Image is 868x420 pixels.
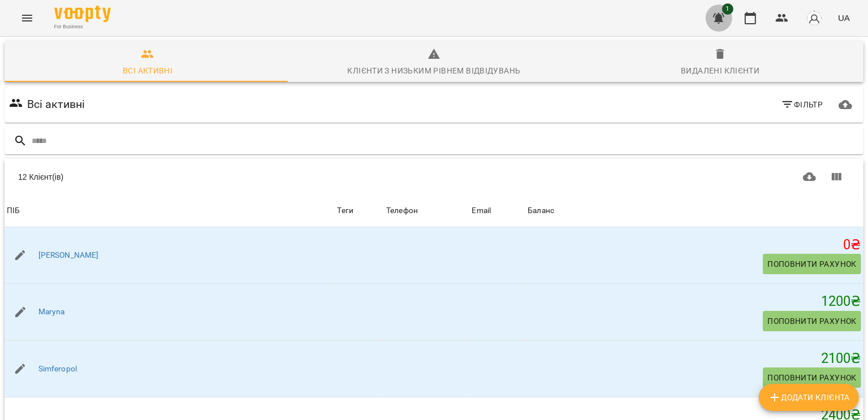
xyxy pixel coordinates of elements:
span: Поповнити рахунок [767,371,857,384]
div: Sort [386,204,418,218]
div: Всі активні [123,64,172,77]
div: Теги [338,204,382,218]
div: Sort [528,204,554,218]
h5: 1200 ₴ [528,293,861,310]
span: UA [838,12,850,24]
a: Maryna [38,306,65,318]
button: Фільтр [776,94,828,115]
a: [PERSON_NAME] [38,250,99,261]
div: Телефон [386,204,418,218]
span: Email [472,204,524,218]
span: 1 [722,3,733,15]
button: Додати клієнта [759,384,859,411]
span: ПІБ [7,204,333,218]
div: Баланс [528,204,554,218]
button: Показати колонки [823,163,850,190]
span: Поповнити рахунок [767,257,857,271]
span: Поповнити рахунок [767,314,857,328]
div: Sort [472,204,491,218]
button: UA [834,7,854,28]
div: 12 Клієнт(ів) [18,171,430,183]
span: Телефон [386,204,467,218]
button: Поповнити рахунок [763,367,861,388]
div: ПІБ [7,204,20,218]
img: Voopty Logo [54,6,111,22]
span: Баланс [528,204,861,218]
div: Видалені клієнти [681,64,759,77]
a: Simferopol [38,363,77,375]
h5: 0 ₴ [528,236,861,254]
div: Email [472,204,491,218]
h6: Всі активні [27,96,85,113]
div: Клієнти з низьким рівнем відвідувань [347,64,520,77]
button: Завантажити CSV [796,163,823,190]
span: Фільтр [781,98,823,111]
button: Menu [14,5,41,32]
h5: 2100 ₴ [528,350,861,367]
span: For Business [54,23,111,31]
span: Додати клієнта [768,391,850,404]
div: Table Toolbar [5,159,863,195]
button: Поповнити рахунок [763,311,861,331]
button: Поповнити рахунок [763,254,861,274]
div: Sort [7,204,20,218]
img: avatar_s.png [806,10,822,26]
